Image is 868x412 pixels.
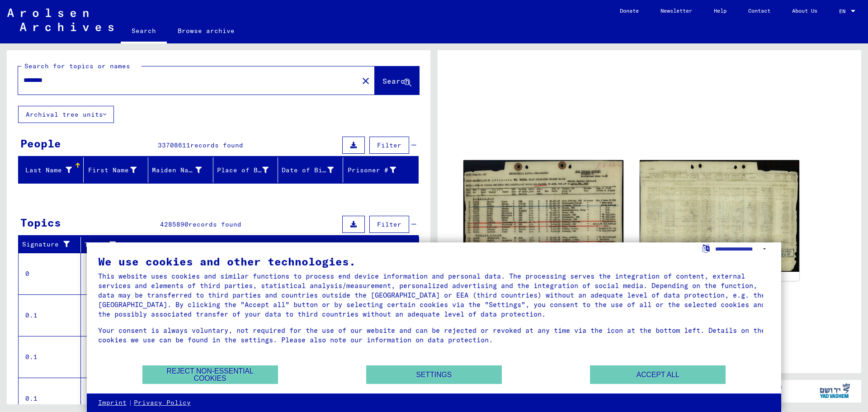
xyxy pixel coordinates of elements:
[22,163,83,177] div: Last Name
[98,256,770,267] div: We use cookies and other technologies.
[360,76,371,86] mat-icon: close
[85,240,401,250] div: Title
[357,71,375,90] button: Clear
[190,141,243,149] span: records found
[217,166,269,175] div: Place of Birth
[20,135,61,152] div: People
[19,157,84,183] mat-header-cell: Last Name
[217,163,280,177] div: Place of Birth
[19,294,81,336] td: 0.1
[282,163,345,177] div: Date of Birth
[818,379,852,402] img: yv_logo.png
[160,220,189,228] span: 4285890
[369,216,409,233] button: Filter
[213,157,278,183] mat-header-cell: Place of Birth
[278,157,343,183] mat-header-cell: Date of Birth
[152,166,202,175] div: Maiden Name
[152,163,213,177] div: Maiden Name
[98,326,770,345] div: Your consent is always voluntary, not required for the use of our website and can be rejected or ...
[158,141,190,149] span: 33708611
[148,157,213,183] mat-header-cell: Maiden Name
[121,20,167,43] a: Search
[98,271,770,319] div: This website uses cookies and similar functions to process end device information and personal da...
[7,9,113,31] img: Arolsen_neg.svg
[343,157,419,183] mat-header-cell: Prisoner #
[347,166,396,175] div: Prisoner #
[377,220,401,228] span: Filter
[87,163,148,177] div: First Name
[19,336,81,378] td: 0.1
[282,166,334,175] div: Date of Birth
[22,237,83,252] div: Signature
[366,365,502,384] button: Settings
[382,76,410,85] span: Search
[87,166,137,175] div: First Name
[18,106,114,123] button: Archival tree units
[134,398,191,407] a: Privacy Policy
[640,160,800,272] img: 002.jpg
[98,398,127,407] a: Imprint
[590,365,726,384] button: Accept all
[347,163,408,177] div: Prisoner #
[22,166,72,175] div: Last Name
[463,160,623,273] img: 001.jpg
[377,141,401,149] span: Filter
[85,237,410,252] div: Title
[22,240,74,249] div: Signature
[19,253,81,294] td: 0
[369,137,409,154] button: Filter
[20,214,61,231] div: Topics
[142,365,278,384] button: Reject non-essential cookies
[839,8,849,14] span: EN
[24,62,130,70] mat-label: Search for topics or names
[84,157,149,183] mat-header-cell: First Name
[167,20,245,42] a: Browse archive
[189,220,241,228] span: records found
[375,66,419,95] button: Search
